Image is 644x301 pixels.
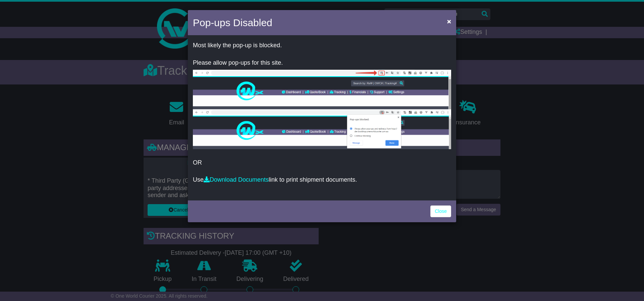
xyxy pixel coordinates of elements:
button: Close [444,14,454,28]
h4: Pop-ups Disabled [193,15,272,30]
a: Download Documents [204,176,269,183]
a: Close [430,205,451,217]
p: Use link to print shipment documents. [193,176,451,184]
div: OR [188,37,456,199]
img: allow-popup-1.png [193,70,451,109]
p: Please allow pop-ups for this site. [193,59,451,67]
p: Most likely the pop-up is blocked. [193,42,451,49]
span: × [447,17,451,25]
img: allow-popup-2.png [193,109,451,149]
